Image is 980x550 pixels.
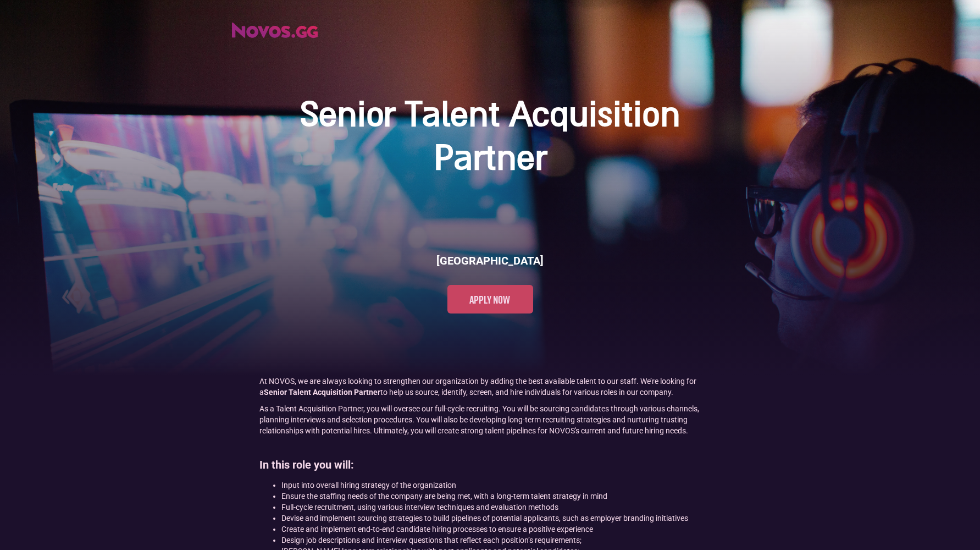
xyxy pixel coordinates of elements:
p: At NOVOS, we are always looking to strengthen our organization by adding the best available talen... [259,376,721,398]
li: Devise and implement sourcing strategies to build pipelines of potential applicants, such as empl... [281,513,721,524]
li: Design job descriptions and interview questions that reflect each position’s requirements; [281,535,721,546]
li: Create and implement end-to-end candidate hiring processes to ensure a positive experience [281,524,721,535]
strong: In this role you will: [259,458,354,471]
strong: Senior Talent Acquisition Partner [264,388,380,397]
p: As a Talent Acquisition Partner, you will oversee our full-cycle recruiting. You will be sourcing... [259,403,721,436]
h6: [GEOGRAPHIC_DATA] [436,253,544,268]
li: Ensure the staffing needs of the company are being met, with a long-term talent strategy in mind [281,491,721,502]
li: Input into overall hiring strategy of the organization [281,480,721,491]
h1: Senior Talent Acquisition Partner [270,95,710,182]
li: Full-cycle recruitment, using various interview techniques and evaluation methods [281,502,721,513]
a: Apply now [447,285,533,313]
